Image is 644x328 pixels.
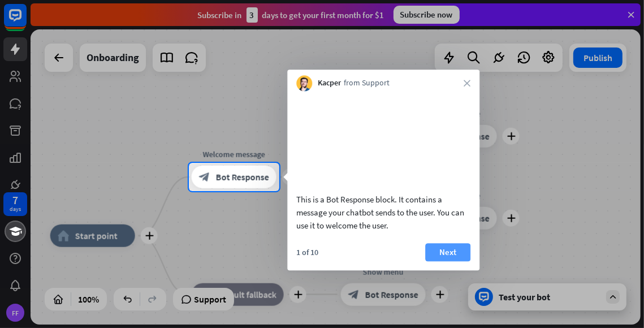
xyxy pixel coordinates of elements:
span: Bot Response [216,171,269,183]
i: block_bot_response [199,171,210,183]
i: close [464,80,470,87]
button: Next [425,243,470,261]
div: This is a Bot Response block. It contains a message your chatbot sends to the user. You can use i... [296,193,470,232]
span: from Support [344,78,390,89]
span: Kacper [318,78,341,89]
button: Open LiveChat chat widget [9,5,43,38]
div: 1 of 10 [296,247,318,257]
